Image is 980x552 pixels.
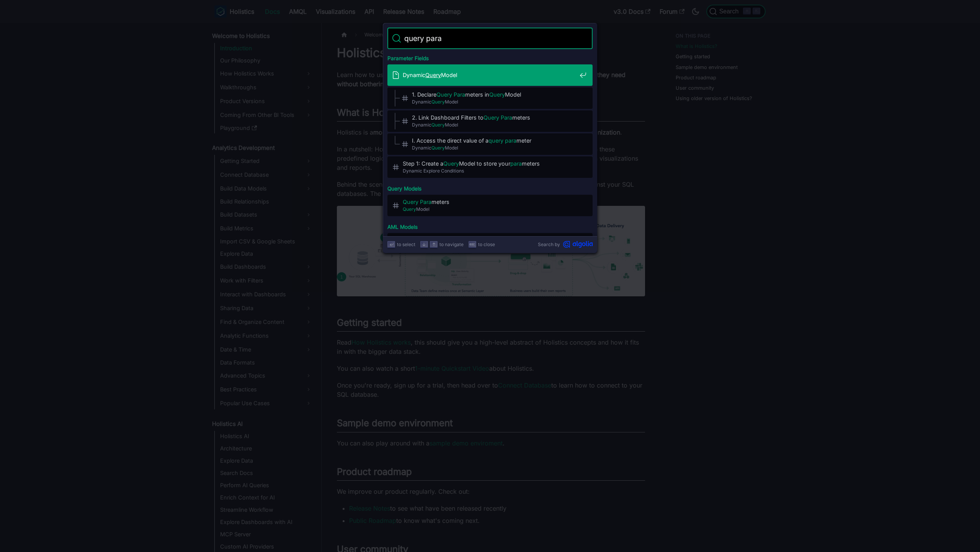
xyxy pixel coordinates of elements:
[387,156,593,178] a: Step 1: Create aQueryModel to store yourparameters​Dynamic Explore Conditions
[387,195,593,216] a: Query Parameters​QueryModel
[387,233,593,255] a: Parameter definition​QueryModel
[505,137,516,144] mark: para
[538,241,560,248] span: Search by
[403,206,416,212] mark: Query
[412,121,577,128] span: Dynamic Model
[387,133,593,155] a: I. Access the direct value of aquery parameter​DynamicQueryModel
[412,144,577,151] span: Dynamic Model
[412,137,577,144] span: I. Access the direct value of a meter​
[403,205,577,213] span: Model
[488,137,503,144] mark: query
[421,242,427,247] svg: Arrow down
[501,114,512,121] mark: Para
[387,87,593,109] a: 1. DeclareQuery Parameters inQueryModel​DynamicQueryModel
[420,199,431,205] mark: Para
[403,199,418,205] mark: Query
[469,242,475,247] svg: Escape key
[483,114,499,121] mark: Query
[510,160,522,167] mark: para
[579,34,588,43] button: Clear the query
[403,71,577,79] span: Dynamic Model
[538,241,593,248] a: Search byAlgolia
[431,99,445,105] mark: Query
[431,122,445,128] mark: Query
[563,241,593,248] svg: Algolia
[454,91,465,98] mark: Para
[412,91,577,98] span: 1. Declare meters in Model​
[439,241,464,248] span: to navigate
[389,242,394,247] svg: Enter key
[436,91,452,98] mark: Query
[401,28,579,49] input: Search docs
[387,110,593,132] a: 2. Link Dashboard Filters toQuery Parameters​DynamicQueryModel
[386,49,594,64] div: Parameter Fields
[386,218,594,233] div: AML Models
[403,160,577,167] span: Step 1: Create a Model to store your meters​
[489,91,505,98] mark: Query
[425,72,441,78] mark: Query
[443,160,459,167] mark: Query
[387,64,593,86] a: DynamicQueryModel
[431,145,445,151] mark: Query
[478,241,495,248] span: to close
[403,198,577,205] span: meters​
[386,179,594,195] div: Query Models
[431,242,437,247] svg: Arrow up
[412,98,577,105] span: Dynamic Model
[412,114,577,121] span: 2. Link Dashboard Filters to meters​
[397,241,415,248] span: to select
[403,167,577,174] span: Dynamic Explore Conditions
